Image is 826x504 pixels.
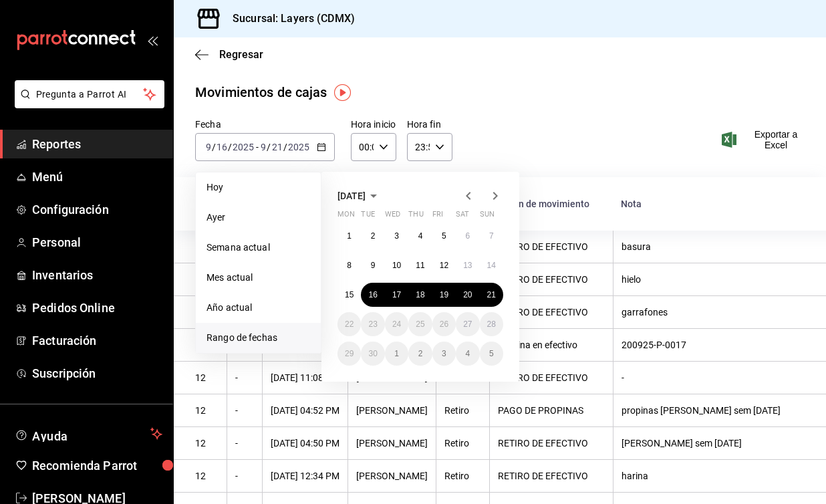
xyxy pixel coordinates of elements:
[408,283,432,307] button: September 18, 2025
[394,349,399,358] abbr: October 1, 2025
[271,142,283,152] input: --
[361,253,384,277] button: September 9, 2025
[206,180,310,195] span: Hoy
[195,471,219,481] div: 12
[32,168,162,186] span: Menú
[392,290,401,299] abbr: September 17, 2025
[361,342,384,366] button: September 30, 2025
[206,241,310,255] span: Semana actual
[444,471,481,481] div: Retiro
[32,299,162,317] span: Pedidos Online
[622,274,823,285] div: hielo
[235,438,254,449] div: -
[36,88,144,102] span: Pregunta a Parrot AI
[487,290,496,299] abbr: September 21, 2025
[356,471,428,481] div: [PERSON_NAME]
[9,97,164,111] a: Pregunta a Parrot AI
[222,11,355,27] h3: Sucursal: Layers (CDMX)
[216,142,228,152] input: --
[432,283,456,307] button: September 19, 2025
[219,48,263,61] span: Regresar
[232,142,255,152] input: ----
[408,312,432,336] button: September 25, 2025
[271,372,339,383] div: [DATE] 11:08 AM
[206,301,310,315] span: Año actual
[195,372,219,383] div: 12
[337,312,361,336] button: September 22, 2025
[394,231,399,241] abbr: September 3, 2025
[432,210,443,224] abbr: Friday
[480,210,495,224] abbr: Sunday
[205,142,212,152] input: --
[442,349,446,358] abbr: October 3, 2025
[407,120,452,129] label: Hora fin
[356,438,428,449] div: [PERSON_NAME]
[212,142,216,152] span: /
[337,253,361,277] button: September 8, 2025
[271,471,339,481] div: [DATE] 12:34 PM
[440,261,448,270] abbr: September 12, 2025
[32,426,145,442] span: Ayuda
[480,342,503,366] button: October 5, 2025
[195,405,219,416] div: 12
[622,307,823,318] div: garrafones
[32,233,162,251] span: Personal
[456,342,479,366] button: October 4, 2025
[334,84,351,101] button: Tooltip marker
[724,129,805,150] button: Exportar a Excel
[456,210,469,224] abbr: Saturday
[385,210,400,224] abbr: Wednesday
[408,253,432,277] button: September 11, 2025
[361,224,384,248] button: September 2, 2025
[337,342,361,366] button: September 29, 2025
[416,320,424,329] abbr: September 25, 2025
[337,188,382,204] button: [DATE]
[351,120,396,129] label: Hora inicio
[456,283,479,307] button: September 20, 2025
[408,342,432,366] button: October 2, 2025
[489,349,494,358] abbr: October 5, 2025
[368,320,377,329] abbr: September 23, 2025
[480,253,503,277] button: September 14, 2025
[15,80,164,108] button: Pregunta a Parrot AI
[392,261,401,270] abbr: September 10, 2025
[235,372,254,383] div: -
[32,364,162,382] span: Suscripción
[32,332,162,350] span: Facturación
[385,312,408,336] button: September 24, 2025
[345,320,354,329] abbr: September 22, 2025
[195,438,219,449] div: 12
[195,48,263,61] button: Regresar
[256,142,259,152] span: -
[444,405,481,416] div: Retiro
[287,142,310,152] input: ----
[498,471,605,481] div: RETIRO DE EFECTIVO
[337,191,366,201] span: [DATE]
[337,283,361,307] button: September 15, 2025
[32,457,162,475] span: Recomienda Parrot
[368,349,377,358] abbr: September 30, 2025
[345,349,354,358] abbr: September 29, 2025
[432,312,456,336] button: September 26, 2025
[432,224,456,248] button: September 5, 2025
[206,271,310,285] span: Mes actual
[371,231,376,241] abbr: September 2, 2025
[487,261,496,270] abbr: September 14, 2025
[32,266,162,284] span: Inventarios
[385,224,408,248] button: September 3, 2025
[480,312,503,336] button: September 28, 2025
[235,471,254,481] div: -
[418,349,423,358] abbr: October 2, 2025
[235,405,254,416] div: -
[480,224,503,248] button: September 7, 2025
[487,320,496,329] abbr: September 28, 2025
[337,210,355,224] abbr: Monday
[361,210,374,224] abbr: Tuesday
[368,290,377,299] abbr: September 16, 2025
[456,253,479,277] button: September 13, 2025
[356,405,428,416] div: [PERSON_NAME]
[260,142,267,152] input: --
[385,253,408,277] button: September 10, 2025
[440,290,448,299] abbr: September 19, 2025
